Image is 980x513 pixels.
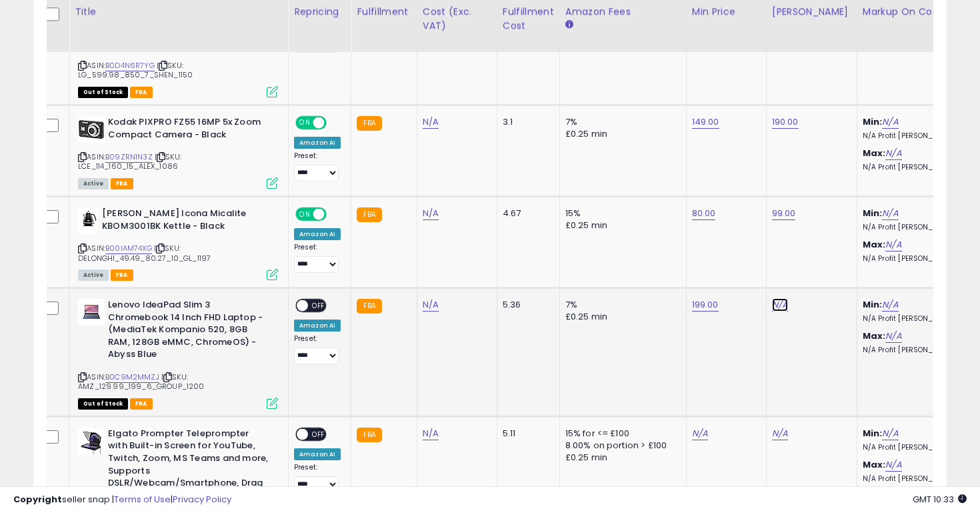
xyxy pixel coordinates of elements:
a: N/A [423,298,439,312]
span: | SKU: AMZ_129.99_199_6_GROUP_1200 [78,372,205,392]
span: ON [297,117,313,129]
a: N/A [423,207,439,220]
a: N/A [882,115,898,129]
div: Amazon AI [294,320,341,332]
p: N/A Profit [PERSON_NAME] [863,346,973,355]
span: FBA [130,87,153,98]
span: FBA [130,398,153,410]
span: FBA [111,178,133,189]
small: FBA [357,116,381,131]
span: | SKU: DELONGHI_49.49_80.27_10_GL_1197 [78,243,211,263]
a: 80.00 [692,207,716,220]
div: 7% [565,116,676,128]
span: ON [297,209,313,220]
a: B09ZRN1N3Z [105,151,153,163]
div: Fulfillment [357,5,411,19]
strong: Copyright [13,493,62,506]
b: Lenovo IdeaPad Slim 3 Chromebook 14 Inch FHD Laptop - (MediaTek Kompanio 520, 8GB RAM, 128GB eMMC... [108,299,270,364]
p: N/A Profit [PERSON_NAME] [863,163,973,172]
a: N/A [772,427,788,440]
span: All listings currently available for purchase on Amazon [78,270,109,281]
div: seller snap | | [13,494,231,506]
a: 199.00 [692,298,719,312]
a: B0C9M2MMZJ [105,372,159,383]
b: Min: [863,427,883,440]
div: 4.67 [503,207,549,219]
a: N/A [885,238,901,251]
p: N/A Profit [PERSON_NAME] [863,223,973,232]
b: Kodak PIXPRO FZ55 16MP 5x Zoom Compact Camera - Black [108,116,270,144]
div: Preset: [294,463,341,493]
div: ASIN: [78,116,278,187]
span: OFF [325,117,346,129]
div: 5.36 [503,299,549,311]
img: 41By3WrZjwL._SL40_.jpg [78,428,105,454]
p: N/A Profit [PERSON_NAME] [863,443,973,452]
div: Title [75,5,283,19]
a: N/A [882,427,898,440]
span: All listings that are currently out of stock and unavailable for purchase on Amazon [78,398,128,410]
a: 190.00 [772,115,799,129]
div: ASIN: [78,299,278,408]
div: Cost (Exc. VAT) [423,5,491,33]
b: [PERSON_NAME] Icona Micalite KBOM3001BK Kettle - Black [102,207,264,235]
b: Max: [863,330,886,342]
div: Preset: [294,151,341,181]
div: ASIN: [78,207,278,279]
b: Max: [863,238,886,251]
span: OFF [325,209,346,220]
img: 31m6qRulK-L._SL40_.jpg [78,299,105,326]
div: [PERSON_NAME] [772,5,851,19]
b: Min: [863,298,883,311]
div: Min Price [692,5,761,19]
span: OFF [308,300,329,312]
div: Fulfillment Cost [503,5,554,33]
div: 3.1 [503,116,549,128]
small: FBA [357,207,381,222]
div: Amazon AI [294,137,341,149]
small: FBA [357,299,381,314]
a: N/A [772,298,788,312]
a: N/A [423,427,439,440]
a: N/A [423,115,439,129]
img: 41LqxoWUJwL._SL40_.jpg [78,207,99,234]
small: Amazon Fees. [565,19,573,31]
div: Repricing [294,5,345,19]
a: Privacy Policy [173,493,231,506]
div: Amazon Fees [565,5,681,19]
div: Preset: [294,243,341,273]
a: B0D4N6R7YG [105,60,155,71]
span: OFF [308,428,329,440]
b: Max: [863,147,886,159]
span: FBA [111,270,133,281]
div: £0.25 min [565,311,676,323]
b: Min: [863,207,883,219]
div: £0.25 min [565,452,676,464]
p: N/A Profit [PERSON_NAME] [863,131,973,141]
span: | SKU: LCE_114_160_15_ALEX_1086 [78,151,181,171]
a: 149.00 [692,115,719,129]
a: N/A [885,458,901,472]
a: N/A [885,330,901,343]
div: Markup on Cost [863,5,978,19]
div: Preset: [294,334,341,364]
div: £0.25 min [565,128,676,140]
div: Amazon AI [294,228,341,240]
a: Terms of Use [114,493,171,506]
a: N/A [885,147,901,160]
div: 5.11 [503,428,549,440]
b: Max: [863,458,886,471]
a: N/A [882,207,898,220]
div: 7% [565,299,676,311]
a: B00IAM74XG [105,243,152,254]
div: £0.25 min [565,219,676,231]
p: N/A Profit [PERSON_NAME] [863,314,973,324]
img: 41T8xBcN3YL._SL40_.jpg [78,116,105,143]
p: N/A Profit [PERSON_NAME] [863,254,973,264]
div: 8.00% on portion > £100 [565,440,676,452]
span: All listings currently available for purchase on Amazon [78,178,109,189]
div: 15% for <= £100 [565,428,676,440]
small: FBA [357,428,381,442]
span: All listings that are currently out of stock and unavailable for purchase on Amazon [78,87,128,98]
a: N/A [882,298,898,312]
